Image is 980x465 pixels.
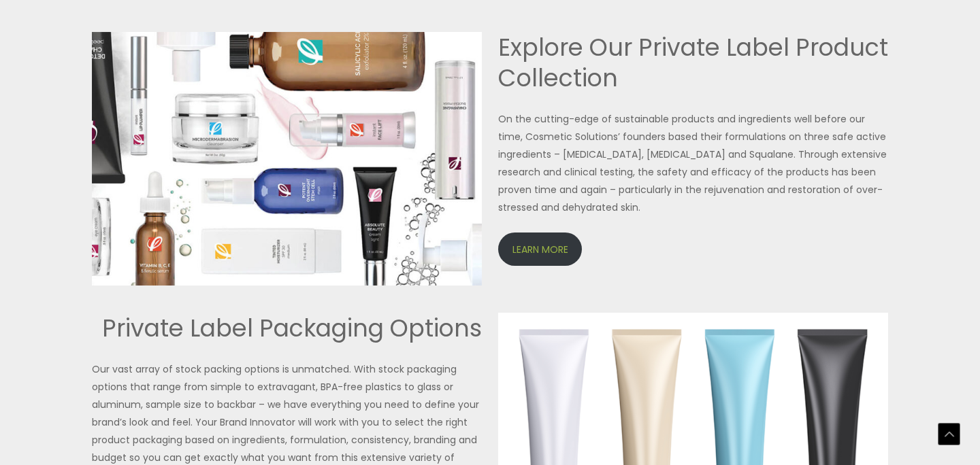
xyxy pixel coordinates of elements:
[92,313,482,344] h2: Private Label Packaging Options
[498,32,888,94] h2: Explore Our Private Label Product Collection
[498,232,582,266] a: LEARN MORE
[498,110,888,216] p: On the cutting-edge of sustainable products and ingredients well before our time, Cosmetic Soluti...
[92,32,482,286] img: Private Label Product Collection Image featuring an assortment of products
